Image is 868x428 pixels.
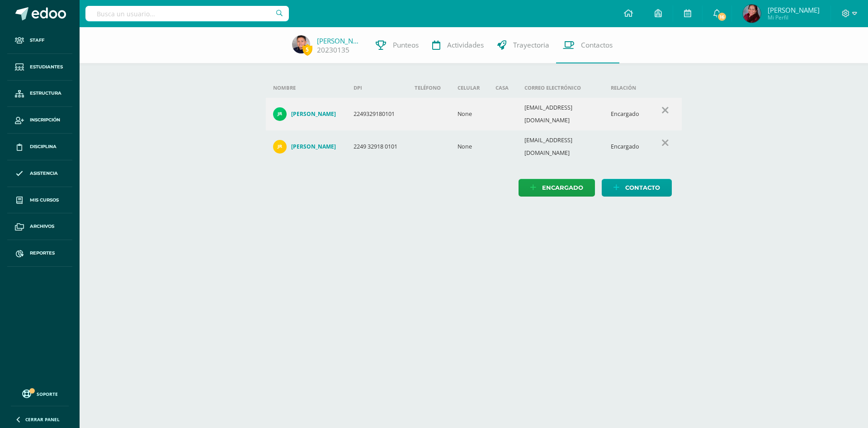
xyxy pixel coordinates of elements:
th: Celular [450,78,489,98]
td: [EMAIL_ADDRESS][DOMAIN_NAME] [517,98,603,130]
td: Encargado [604,130,648,163]
span: Estudiantes [30,63,63,71]
span: Inscripción [30,116,60,124]
img: 17f1aad5512adf9af3014baa1c62b742.png [273,107,287,121]
a: Reportes [7,240,72,267]
span: Punteos [393,40,419,50]
a: [PERSON_NAME] [273,107,340,121]
a: Inscripción [7,107,72,134]
td: None [450,98,489,130]
a: Estudiantes [7,54,72,81]
a: Punteos [369,27,425,63]
span: Soporte [37,391,58,397]
span: [PERSON_NAME] [768,5,820,14]
a: Asistencia [7,160,72,187]
span: Trayectoria [513,40,549,50]
a: Archivos [7,213,72,240]
td: 2249 32918 0101 [346,130,407,163]
a: [PERSON_NAME] [273,140,340,154]
span: 16 [717,12,727,22]
span: Contactos [581,40,613,50]
span: Disciplina [30,143,57,150]
th: DPI [346,78,407,98]
a: Staff [7,27,72,54]
a: 20230135 [317,45,349,55]
h4: [PERSON_NAME] [291,111,336,118]
span: Mi Perfil [768,14,820,21]
th: Casa [488,78,517,98]
input: Busca un usuario... [85,6,289,21]
span: Encargado [542,179,583,196]
a: Actividades [425,27,491,63]
a: Mis cursos [7,187,72,214]
a: Disciplina [7,134,72,160]
a: Encargado [519,179,595,197]
span: Actividades [447,40,484,50]
span: Cerrar panel [25,416,60,423]
a: Estructura [7,81,72,107]
th: Correo electrónico [517,78,603,98]
img: 00c1b1db20a3e38a90cfe610d2c2e2f3.png [743,5,761,23]
a: Contacto [602,179,672,197]
td: 2249329180101 [346,98,407,130]
span: Contacto [625,179,660,196]
th: Teléfono [407,78,450,98]
th: Relación [604,78,648,98]
h4: [PERSON_NAME] [291,143,336,150]
span: Estructura [30,90,61,97]
a: Contactos [556,27,619,63]
td: None [450,130,489,163]
a: [PERSON_NAME] [317,36,362,45]
span: Archivos [30,223,54,230]
td: [EMAIL_ADDRESS][DOMAIN_NAME] [517,130,603,163]
a: Trayectoria [491,27,556,63]
img: e57b2cd102dcd0e070e0035974b473d2.png [273,140,287,154]
th: Nombre [266,78,347,98]
span: Reportes [30,250,55,257]
img: 0dd63fe0fec8a50a8e9f3a9dcea109e9.png [292,35,310,53]
span: Staff [30,37,44,44]
span: Mis cursos [30,197,59,204]
a: Soporte [11,387,69,399]
span: 5 [302,44,312,55]
td: Encargado [604,98,648,130]
span: Asistencia [30,170,58,177]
